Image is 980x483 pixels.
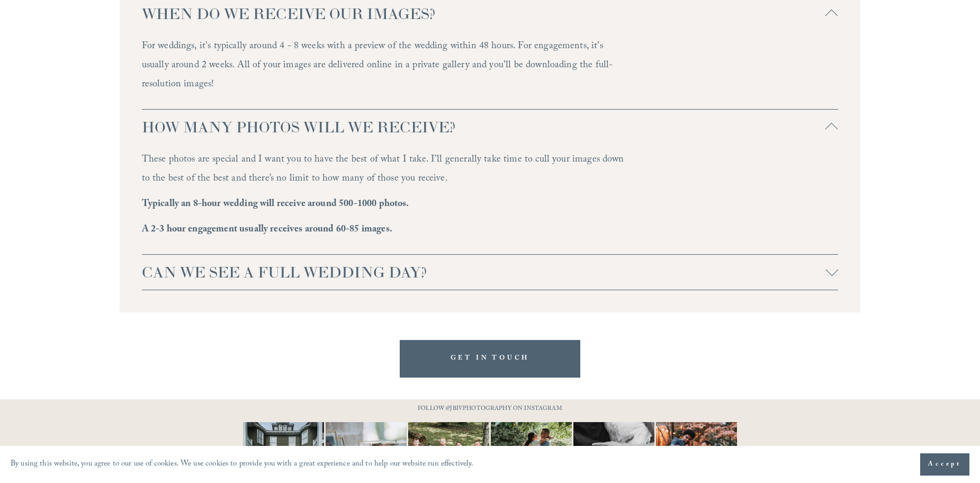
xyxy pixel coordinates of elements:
span: Accept [928,459,961,470]
div: HOW MANY PHOTOS WILL WE RECEIVE? [142,145,839,254]
span: CAN WE SEE A FULL WEDDING DAY? [142,263,826,282]
strong: A 2-3 hour engagement usually receives around 60-85 images. [142,222,392,238]
span: HOW MANY PHOTOS WILL WE RECEIVE? [142,118,826,137]
p: FOLLOW @JBIVPHOTOGRAPHY ON INSTAGRAM [398,404,583,415]
a: GET IN TOUCH [400,340,581,378]
p: By using this website, you agree to our use of cookies. We use cookies to provide you with a grea... [11,457,474,472]
span: WHEN DO WE RECEIVE OUR IMAGES? [142,4,826,23]
button: CAN WE SEE A FULL WEDDING DAY? [142,255,839,290]
div: WHEN DO WE RECEIVE OUR IMAGES? [142,31,839,109]
button: HOW MANY PHOTOS WILL WE RECEIVE? [142,110,839,145]
p: For weddings, it's typically around 4 - 8 weeks with a preview of the wedding within 48 hours. Fo... [142,38,630,95]
button: Accept [920,453,969,476]
strong: Typically an 8-hour wedding will receive around 500-1000 photos. [142,196,409,213]
p: These photos are special and I want you to have the best of what I take. I’ll generally take time... [142,151,630,189]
